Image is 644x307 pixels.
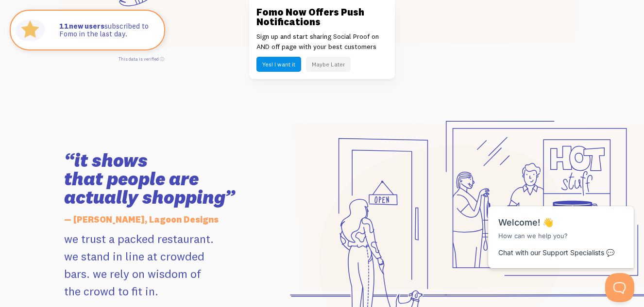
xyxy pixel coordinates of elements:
iframe: Help Scout Beacon - Open [605,273,634,302]
h5: — [PERSON_NAME], Lagoon Designs [64,210,272,230]
h3: Fomo Now Offers Push Notifications [256,7,388,27]
h3: “it shows that people are actually shopping” [64,151,272,207]
p: we trust a packed restaurant. we stand in line at crowded bars. we rely on wisdom of the crowd to... [64,230,272,300]
button: Yes! I want it [256,57,301,72]
p: Sign up and start sharing Social Proof on AND off page with your best customers [256,32,388,52]
iframe: Help Scout Beacon - Messages and Notifications [483,182,640,273]
button: Maybe Later [306,57,351,72]
a: This data is verified ⓘ [119,56,164,62]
